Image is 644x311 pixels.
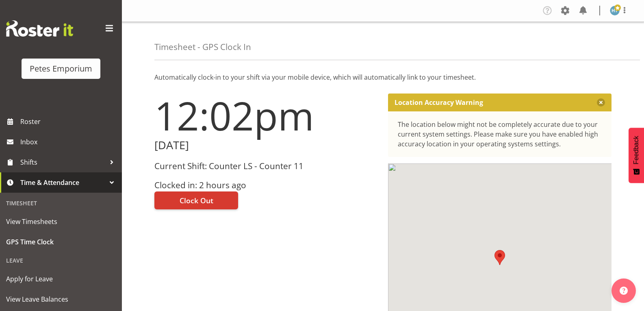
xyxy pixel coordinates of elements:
[154,72,611,82] p: Automatically clock-in to your shift via your mobile device, which will automatically link to you...
[30,63,92,75] div: Petes Emporium
[629,128,644,183] button: Feedback - Show survey
[154,42,251,52] h4: Timesheet - GPS Clock In
[6,273,116,285] span: Apply for Leave
[154,161,378,171] h3: Current Shift: Counter LS - Counter 11
[620,287,628,295] img: help-xxl-2.png
[6,293,116,305] span: View Leave Balances
[180,195,213,206] span: Clock Out
[2,269,120,289] a: Apply for Leave
[20,136,118,148] span: Inbox
[154,191,238,209] button: Clock Out
[610,6,620,15] img: helena-tomlin701.jpg
[154,139,378,152] h2: [DATE]
[395,98,483,107] p: Location Accuracy Warning
[6,215,116,228] span: View Timesheets
[597,98,605,107] button: Close message
[20,156,106,168] span: Shifts
[20,115,118,128] span: Roster
[20,176,106,189] span: Time & Attendance
[6,20,73,37] img: Rosterit website logo
[633,136,640,164] span: Feedback
[2,195,120,211] div: Timesheet
[154,94,378,137] h1: 12:02pm
[2,211,120,232] a: View Timesheets
[154,181,378,190] h3: Clocked in: 2 hours ago
[6,236,116,248] span: GPS Time Clock
[2,289,120,309] a: View Leave Balances
[2,252,120,269] div: Leave
[398,120,602,149] div: The location below might not be completely accurate due to your current system settings. Please m...
[2,232,120,252] a: GPS Time Clock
